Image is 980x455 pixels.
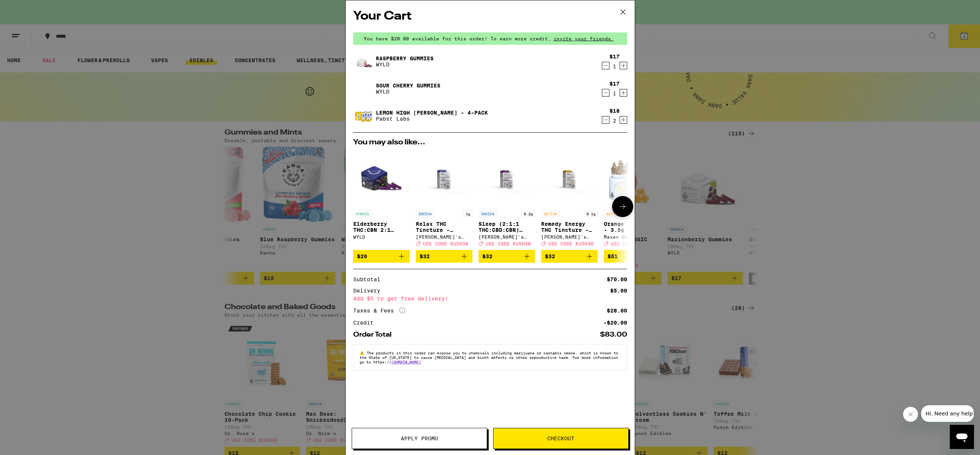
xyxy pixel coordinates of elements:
p: INDICA [478,210,497,217]
p: 0.2g [522,210,535,217]
span: You have $20.00 available for this order! To earn more credit, [364,36,551,41]
span: $32 [545,253,555,259]
p: 0.1g [584,210,598,217]
button: Decrement [602,116,609,124]
span: ⚠️ [360,351,367,355]
span: invite your friends. [551,36,617,41]
div: $70.00 [607,277,627,282]
button: Increment [620,116,627,124]
a: Open page for Elderberry THC:CBN 2:1 Gummies from WYLD [353,150,410,250]
div: $5.00 [610,288,627,293]
span: USE CODE KUSH30 [423,241,468,246]
a: [DOMAIN_NAME] [391,360,421,364]
span: USE CODE KUSH30 [486,241,531,246]
div: 1 [609,90,620,97]
a: Open page for Relax THC Tincture - 1000mg from Mary's Medicinals [416,150,472,250]
p: Orange Sapphire - 3.5g [604,221,660,233]
div: 2 [609,118,620,124]
div: [PERSON_NAME]'s Medicinals [416,234,472,239]
img: Sour Cherry Gummies [353,78,374,99]
span: $32 [420,253,430,259]
h2: Your Cart [353,8,627,25]
button: Add to bag [353,250,410,263]
a: Sour Cherry Gummies [376,83,440,89]
button: Increment [620,62,627,69]
span: Checkout [547,436,574,441]
button: Add to bag [478,250,535,263]
a: Open page for Remedy Energy THC Tincture - 1000mg from Mary's Medicinals [541,150,598,250]
span: USE CODE KUSH30 [611,241,656,246]
div: WYLD [353,234,410,239]
div: $17 [609,54,620,60]
button: Checkout [493,428,629,449]
p: SATIVA [604,210,622,217]
div: $18 [609,108,620,114]
div: Credit [353,320,379,325]
a: Lemon High [PERSON_NAME] - 4-Pack [376,110,488,116]
span: $20 [357,253,367,259]
p: Remedy Energy THC Tincture - 1000mg [541,221,598,233]
p: Relax THC Tincture - 1000mg [416,221,472,233]
img: Mary's Medicinals - Sleep (2:1:1 THC:CBD:CBN) Tincture - 200mg [478,150,535,207]
div: $17 [609,81,620,87]
span: $32 [482,253,492,259]
span: $51 [608,253,618,259]
p: 1g [463,210,472,217]
span: Apply Promo [401,436,438,441]
a: Raspberry Gummies [376,55,434,61]
p: WYLD [376,61,434,67]
button: Decrement [602,89,609,97]
p: WYLD [376,89,440,95]
img: Mary's Medicinals - Relax THC Tincture - 1000mg [416,150,472,207]
button: Add to bag [416,250,472,263]
img: Mary's Medicinals - Remedy Energy THC Tincture - 1000mg [541,150,598,207]
div: 1 [609,63,620,69]
div: You have $20.00 available for this order! To earn more credit,invite your friends. [353,32,627,45]
button: Add to bag [541,250,598,263]
p: INDICA [416,210,434,217]
div: -$20.00 [603,320,627,325]
iframe: Button to launch messaging window [950,425,974,449]
p: Sleep (2:1:1 THC:CBD:CBN) Tincture - 200mg [478,221,535,233]
div: $28.00 [607,308,627,313]
div: Add $5 to get free delivery! [353,296,627,301]
div: $83.00 [600,331,627,338]
p: SATIVA [541,210,559,217]
button: Apply Promo [352,428,487,449]
h2: You may also like... [353,139,627,146]
div: Taxes & Fees [353,307,405,314]
a: Open page for Sleep (2:1:1 THC:CBD:CBN) Tincture - 200mg from Mary's Medicinals [478,150,535,250]
div: Delivery [353,288,386,293]
button: Increment [620,89,627,97]
span: USE CODE KUSH30 [548,241,594,246]
img: Maven Genetics - Orange Sapphire - 3.5g [604,150,660,207]
img: WYLD - Elderberry THC:CBN 2:1 Gummies [353,150,410,207]
a: Open page for Orange Sapphire - 3.5g from Maven Genetics [604,150,660,250]
div: [PERSON_NAME]'s Medicinals [541,234,598,239]
span: Hi. Need any help? [5,5,54,11]
div: Subtotal [353,277,386,282]
div: Order Total [353,331,397,338]
button: Add to bag [604,250,660,263]
p: Pabst Labs [376,116,488,122]
p: Elderberry THC:CBN 2:1 Gummies [353,221,410,233]
span: The products in this order can expose you to chemicals including marijuana or cannabis smoke, whi... [360,351,618,364]
iframe: Close message [903,407,918,422]
iframe: Message from company [921,405,974,422]
button: Decrement [602,62,609,69]
img: Raspberry Gummies [353,51,374,72]
img: Lemon High Seltzer - 4-Pack [353,105,374,126]
div: Maven Genetics [604,234,660,239]
div: [PERSON_NAME]'s Medicinals [478,234,535,239]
